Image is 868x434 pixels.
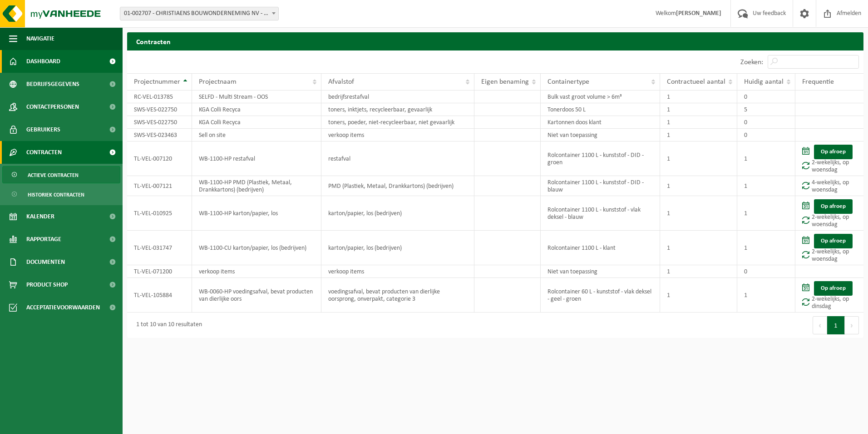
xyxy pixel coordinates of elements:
span: Huidig aantal [744,78,784,86]
td: KGA Colli Recyca [192,103,321,116]
span: Historiek contracten [28,186,84,203]
span: Containertype [547,78,589,86]
span: Contactpersonen [26,96,79,118]
span: Product Shop [26,273,68,296]
td: restafval [321,141,474,176]
td: TL-VEL-105884 [127,278,192,313]
td: TL-VEL-007120 [127,141,192,176]
td: 1 [660,103,737,116]
a: Historiek contracten [2,186,120,203]
td: Rolcontainer 1100 L - kunststof - DID - groen [541,141,660,176]
div: 1 tot 10 van 10 resultaten [132,317,202,333]
td: karton/papier, los (bedrijven) [321,196,474,231]
td: 1 [737,278,795,313]
span: Contractueel aantal [667,78,725,86]
td: Rolcontainer 1100 L - kunststof - vlak deksel - blauw [541,196,660,231]
td: 0 [737,129,795,141]
td: 0 [737,265,795,278]
span: Navigatie [26,27,54,50]
td: 1 [737,141,795,176]
td: RC-VEL-013785 [127,91,192,103]
td: WB-1100-HP karton/papier, los [192,196,321,231]
td: 0 [737,91,795,103]
span: Contracten [26,141,62,164]
td: Rolcontainer 60 L - kunststof - vlak deksel - geel - groen [541,278,660,313]
td: Bulk vast groot volume > 6m³ [541,91,660,103]
td: 1 [737,176,795,196]
td: Niet van toepassing [541,265,660,278]
a: Op afroep [814,234,853,248]
a: Op afroep [814,281,853,296]
td: 1 [660,176,737,196]
span: Dashboard [26,50,60,73]
td: TL-VEL-010925 [127,196,192,231]
td: 1 [660,196,737,231]
a: Actieve contracten [2,166,120,183]
label: Zoeken: [740,59,763,66]
td: 2-wekelijks, op woensdag [795,141,863,176]
span: Bedrijfsgegevens [26,73,79,96]
td: 2-wekelijks, op woensdag [795,196,863,231]
td: TL-VEL-007121 [127,176,192,196]
td: toners, poeder, niet-recycleerbaar, niet gevaarlijk [321,116,474,129]
td: TL-VEL-031747 [127,231,192,265]
td: WB-1100-HP restafval [192,141,321,176]
td: 0 [737,116,795,129]
td: SWS-VES-022750 [127,103,192,116]
td: bedrijfsrestafval [321,91,474,103]
button: Next [845,316,859,334]
span: Eigen benaming [481,78,529,86]
h2: Contracten [127,32,863,50]
span: Documenten [26,251,65,273]
td: TL-VEL-071200 [127,265,192,278]
button: 1 [827,316,845,334]
td: 2-wekelijks, op woensdag [795,231,863,265]
td: WB-1100-CU karton/papier, los (bedrijven) [192,231,321,265]
td: 2-wekelijks, op dinsdag [795,278,863,313]
td: 4-wekelijks, op woensdag [795,176,863,196]
span: Actieve contracten [28,167,79,184]
td: Niet van toepassing [541,129,660,141]
td: SWS-VES-023463 [127,129,192,141]
span: 01-002707 - CHRISTIAENS BOUWONDERNEMING NV - OOSTKAMP [120,7,278,20]
td: 1 [737,231,795,265]
td: Rolcontainer 1100 L - klant [541,231,660,265]
td: WB-1100-HP PMD (Plastiek, Metaal, Drankkartons) (bedrijven) [192,176,321,196]
td: verkoop items [321,129,474,141]
a: Op afroep [814,145,853,159]
td: 1 [660,91,737,103]
td: 5 [737,103,795,116]
td: verkoop items [192,265,321,278]
span: Kalender [26,205,54,228]
span: Frequentie [802,78,834,86]
a: Op afroep [814,199,853,214]
td: 1 [737,196,795,231]
td: 1 [660,116,737,129]
td: karton/papier, los (bedrijven) [321,231,474,265]
span: 01-002707 - CHRISTIAENS BOUWONDERNEMING NV - OOSTKAMP [120,7,279,20]
td: WB-0060-HP voedingsafval, bevat producten van dierlijke oors [192,278,321,313]
td: 1 [660,265,737,278]
td: toners, inktjets, recycleerbaar, gevaarlijk [321,103,474,116]
td: 1 [660,231,737,265]
td: Sell on site [192,129,321,141]
td: Rolcontainer 1100 L - kunststof - DID - blauw [541,176,660,196]
td: verkoop items [321,265,474,278]
td: Tonerdoos 50 L [541,103,660,116]
td: SWS-VES-022750 [127,116,192,129]
td: 1 [660,141,737,176]
td: PMD (Plastiek, Metaal, Drankkartons) (bedrijven) [321,176,474,196]
td: SELFD - Multi Stream - OOS [192,91,321,103]
td: 1 [660,278,737,313]
td: 1 [660,129,737,141]
span: Projectnaam [199,78,237,86]
strong: [PERSON_NAME] [676,10,721,17]
td: voedingsafval, bevat producten van dierlijke oorsprong, onverpakt, categorie 3 [321,278,474,313]
td: Kartonnen doos klant [541,116,660,129]
span: Rapportage [26,228,61,251]
span: Gebruikers [26,118,60,141]
button: Previous [813,316,827,334]
span: Projectnummer [134,78,180,86]
span: Afvalstof [328,78,354,86]
td: KGA Colli Recyca [192,116,321,129]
